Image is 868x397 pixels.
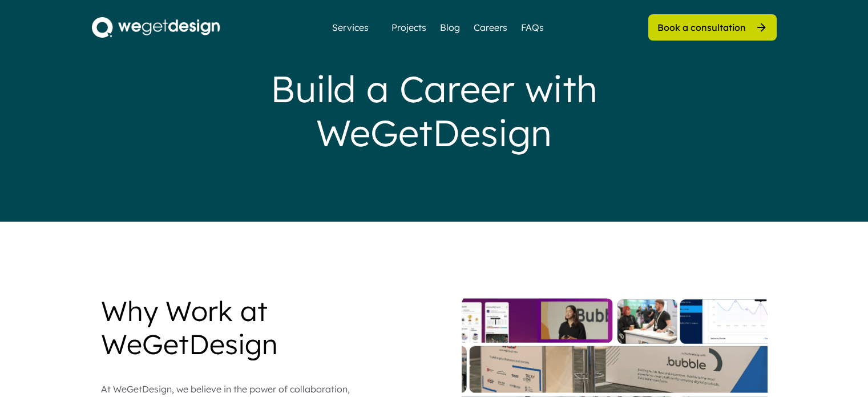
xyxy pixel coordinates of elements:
div: Why Work at WeGetDesign [101,295,364,360]
div: Build a Career with WeGetDesign [206,67,663,155]
a: FAQs [521,21,544,34]
div: Services [328,23,373,32]
img: 4b569577-11d7-4442-95fc-ebbb524e5eb8.png [92,17,220,38]
a: Blog [440,21,460,34]
a: Careers [474,21,507,34]
a: Projects [391,21,426,34]
div: Book a consultation [657,21,746,34]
